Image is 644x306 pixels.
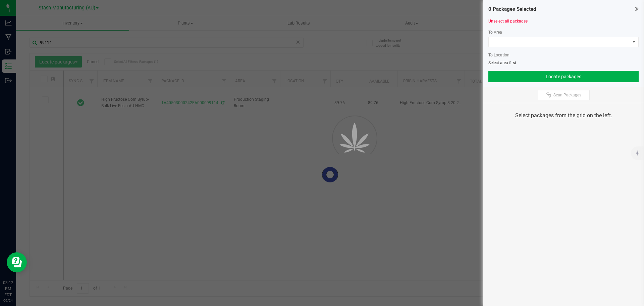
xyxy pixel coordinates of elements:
iframe: Resource center [7,252,27,272]
a: Unselect all packages [488,19,528,24]
span: To Location [488,53,509,57]
button: Scan Packages [538,90,590,100]
span: Select area first [488,60,516,65]
span: Scan Packages [553,92,581,98]
div: Select packages from the grid on the left. [492,112,635,120]
button: Locate packages [488,71,639,82]
span: To Area [488,30,502,35]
